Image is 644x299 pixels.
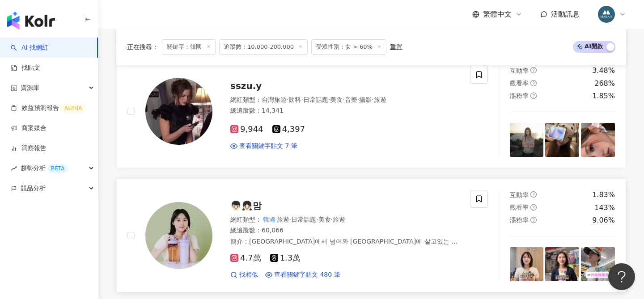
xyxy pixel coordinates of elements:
span: · [343,96,344,103]
span: question-circle [530,217,537,223]
a: KOL Avatar👦🏻👧🏻맘網紅類型：韓國旅遊·日常話題·美食·旅遊總追蹤數：60,066簡介：[GEOGRAPHIC_DATA]에서 넘어와 [GEOGRAPHIC_DATA]에 살고있는 ... [116,179,626,292]
span: · [357,96,359,103]
a: 商案媒合 [11,124,47,133]
span: 趨勢分析 [21,158,68,178]
span: 4.7萬 [230,253,261,263]
div: 143% [594,203,615,213]
mark: 韓國 [261,245,276,255]
span: 查看關鍵字貼文 480 筆 [274,270,340,279]
span: question-circle [530,67,537,73]
span: 音樂 [345,96,357,103]
a: 洞察報告 [11,144,47,153]
span: 4,397 [272,125,305,134]
div: 1.83% [592,190,615,200]
div: 總追蹤數 ： 60,066 [230,226,459,235]
div: BETA [47,164,68,173]
span: 日常話題 [291,216,316,223]
span: question-circle [530,93,537,99]
span: 受眾性別：女 > 60% [311,39,386,55]
div: 總追蹤數 ： 14,341 [230,106,459,115]
a: searchAI 找網紅 [11,43,48,52]
img: KOL Avatar [145,78,212,145]
span: 找相似 [239,270,258,279]
span: 旅遊 [277,216,289,223]
span: 漲粉率 [510,92,529,99]
div: 網紅類型 ： [230,215,459,224]
iframe: Help Scout Beacon - Open [608,263,635,290]
span: 9,944 [230,125,263,134]
img: post-image [545,247,579,281]
span: 查看關鍵字貼文 7 筆 [239,142,297,151]
span: 正在搜尋 ： [127,43,158,51]
a: 效益預測報告ALPHA [11,104,85,113]
img: post-image [545,123,579,157]
span: question-circle [530,80,537,86]
span: rise [11,165,17,172]
a: KOL Avatarsszu.y網紅類型：台灣旅遊·飲料·日常話題·美食·音樂·攝影·旅遊總追蹤數：14,3419,9444,397查看關鍵字貼文 7 筆互動率question-circle3.... [116,55,626,168]
span: 飲料 [288,96,301,103]
a: 找貼文 [11,63,40,72]
span: 追蹤數：10,000-200,000 [219,39,308,55]
span: 旅遊 [374,96,386,103]
span: 簡介 ： [230,238,458,255]
a: 找相似 [230,270,258,279]
mark: 韓國 [262,215,277,224]
span: 旅遊 [333,216,345,223]
span: 台灣旅遊 [262,96,287,103]
span: 關鍵字：韓國 [162,39,216,55]
img: 358735463_652854033541749_1509380869568117342_n.jpg [598,6,615,23]
span: 觀看率 [510,80,529,87]
div: 重置 [390,43,402,51]
img: logo [7,12,55,29]
img: post-image [510,247,544,281]
div: 268% [594,79,615,88]
span: 👦🏻👧🏻맘 [230,200,262,211]
span: 資源庫 [21,78,39,98]
span: [GEOGRAPHIC_DATA]에서 넘어와 [GEOGRAPHIC_DATA]에 살고있는 1인🍎🍋 🇰🇷 [230,238,458,254]
img: post-image [510,123,544,157]
span: question-circle [530,191,537,198]
span: · [331,216,333,223]
span: · [372,96,373,103]
mark: 韓國 [343,245,358,255]
span: 互動率 [510,67,529,74]
a: 查看關鍵字貼文 480 筆 [265,270,340,279]
div: 9.06% [592,215,615,225]
span: 活動訊息 [551,10,580,18]
img: post-image [581,247,615,281]
span: 漲粉率 [510,216,529,223]
span: 繁體中文 [483,9,512,19]
span: sszu.y [230,80,262,91]
span: 觀看率 [510,204,529,211]
img: KOL Avatar [145,202,212,269]
span: · [301,96,303,103]
span: 攝影 [359,96,372,103]
div: 1.85% [592,91,615,101]
div: 3.48% [592,66,615,76]
div: 網紅類型 ： [230,96,459,105]
span: 互動率 [510,191,529,198]
span: 競品分析 [21,178,46,198]
span: 美食 [330,96,343,103]
span: question-circle [530,204,537,211]
span: 美食 [318,216,331,223]
img: post-image [581,123,615,157]
span: · [289,216,291,223]
span: 日常話題 [303,96,328,103]
span: · [328,96,330,103]
a: 查看關鍵字貼文 7 筆 [230,142,297,151]
span: · [316,216,318,223]
span: · [287,96,288,103]
span: 1.3萬 [270,253,301,263]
